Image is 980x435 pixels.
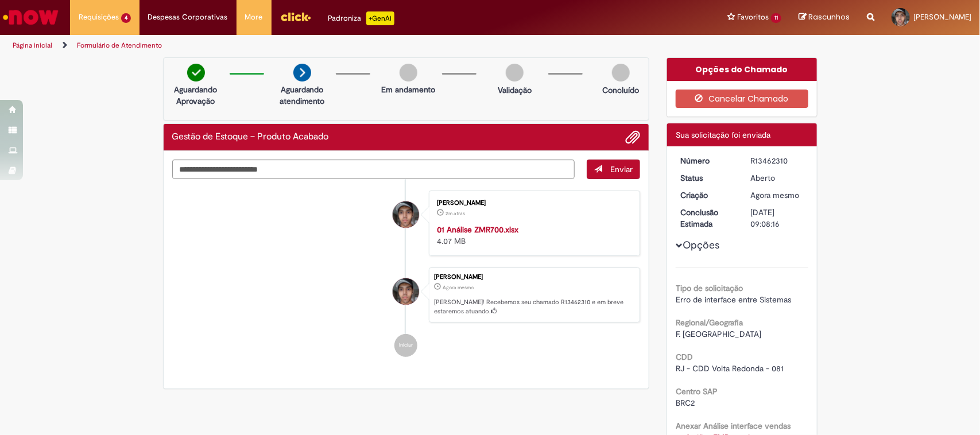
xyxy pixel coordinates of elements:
[9,35,645,56] ul: Trilhas de página
[168,84,224,107] p: Aguardando Aprovação
[799,12,850,23] a: Rascunhos
[676,317,743,328] b: Regional/Geografia
[676,363,784,374] span: RJ - CDD Volta Redonda - 081
[751,189,804,201] div: 29/08/2025 13:08:13
[393,201,419,228] div: Eduardo Goz Vasconcellos De Castro
[612,64,630,81] img: img-circle-grey.png
[437,224,518,235] a: 01 Análise ZMR700.xlsx
[187,64,205,81] img: check-circle-green.png
[672,189,742,201] dt: Criação
[751,172,804,184] div: Aberto
[676,130,770,140] span: Sua solicitação foi enviada
[498,84,532,96] p: Validação
[443,284,474,291] span: Agora mesmo
[366,11,394,25] p: +GenAi
[676,386,718,397] b: Centro SAP
[172,132,329,142] h2: Gestão de Estoque – Produto Acabado Histórico de tíquete
[280,8,311,25] img: click_logo_yellow_360x200.png
[625,130,640,145] button: Adicionar anexos
[328,11,394,25] div: Padroniza
[172,179,641,368] ul: Histórico de tíquete
[434,298,634,316] p: [PERSON_NAME]! Recebemos seu chamado R13462310 e em breve estaremos atuando.
[446,210,465,217] time: 29/08/2025 13:06:29
[808,11,850,22] span: Rascunhos
[676,398,695,408] span: BRC2
[737,11,769,23] span: Favoritos
[79,11,119,23] span: Requisições
[587,160,640,179] button: Enviar
[400,64,417,81] img: img-circle-grey.png
[676,283,743,293] b: Tipo de solicitação
[172,267,641,323] li: Eduardo Goz Vasconcellos De Castro
[610,164,633,174] span: Enviar
[751,190,800,200] span: Agora mesmo
[672,172,742,184] dt: Status
[393,278,419,305] div: Eduardo Goz Vasconcellos De Castro
[602,84,639,96] p: Concluído
[443,284,474,291] time: 29/08/2025 13:08:13
[245,11,263,23] span: More
[381,84,435,95] p: Em andamento
[121,13,131,23] span: 4
[676,421,791,431] b: Anexar Análise interface vendas
[771,13,781,23] span: 11
[672,155,742,166] dt: Número
[676,294,791,305] span: Erro de interface entre Sistemas
[676,90,808,108] button: Cancelar Chamado
[434,274,634,281] div: [PERSON_NAME]
[13,41,52,50] a: Página inicial
[437,224,628,247] div: 4.07 MB
[172,160,575,180] textarea: Digite sua mensagem aqui...
[446,210,465,217] span: 2m atrás
[676,352,693,362] b: CDD
[672,207,742,230] dt: Conclusão Estimada
[274,84,330,107] p: Aguardando atendimento
[913,12,971,22] span: [PERSON_NAME]
[751,155,804,166] div: R13462310
[77,41,162,50] a: Formulário de Atendimento
[667,58,817,81] div: Opções do Chamado
[293,64,311,81] img: arrow-next.png
[148,11,228,23] span: Despesas Corporativas
[506,64,524,81] img: img-circle-grey.png
[676,329,761,339] span: F. [GEOGRAPHIC_DATA]
[1,6,60,29] img: ServiceNow
[437,200,628,207] div: [PERSON_NAME]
